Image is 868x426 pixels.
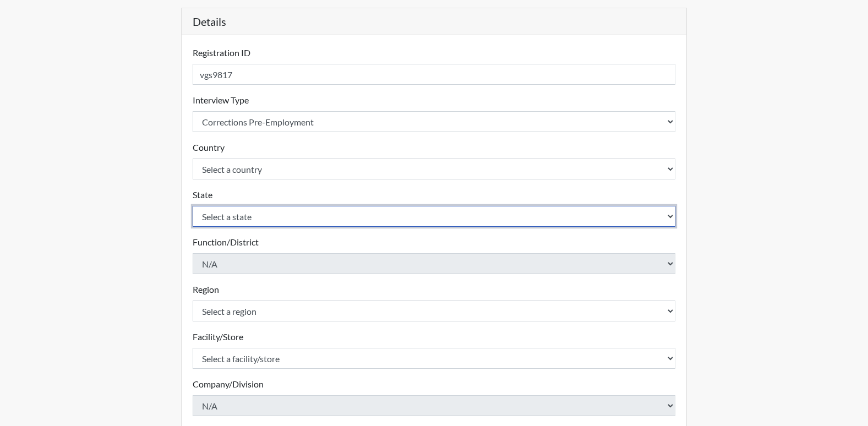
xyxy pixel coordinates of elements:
[193,64,676,85] input: Insert a Registration ID, which needs to be a unique alphanumeric value for each interviewee
[193,330,243,343] label: Facility/Store
[193,141,225,154] label: Country
[182,8,687,35] h5: Details
[193,94,249,107] label: Interview Type
[193,188,212,201] label: State
[193,46,250,59] label: Registration ID
[193,378,264,391] label: Company/Division
[193,283,219,296] label: Region
[193,236,259,249] label: Function/District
